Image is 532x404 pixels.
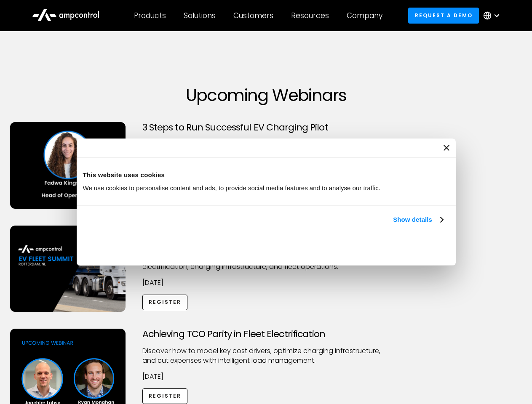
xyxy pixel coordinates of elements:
[142,372,390,381] p: [DATE]
[134,11,166,20] div: Products
[184,11,216,20] div: Solutions
[291,11,329,20] div: Resources
[10,85,522,105] h1: Upcoming Webinars
[325,234,446,259] button: Okay
[347,11,382,20] div: Company
[444,145,449,151] button: Close banner
[393,215,443,225] a: Show details
[83,184,381,191] span: We use cookies to personalise content and ads, to provide social media features and to analyse ou...
[142,329,390,340] h3: Achieving TCO Parity in Fleet Electrification
[142,295,188,310] a: Register
[142,278,390,287] p: [DATE]
[233,11,273,20] div: Customers
[142,122,390,133] h3: 3 Steps to Run Successful EV Charging Pilot
[142,346,390,365] p: Discover how to model key cost drivers, optimize charging infrastructure, and cut expenses with i...
[83,170,449,180] div: This website uses cookies
[408,8,479,23] a: Request a demo
[142,388,188,404] a: Register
